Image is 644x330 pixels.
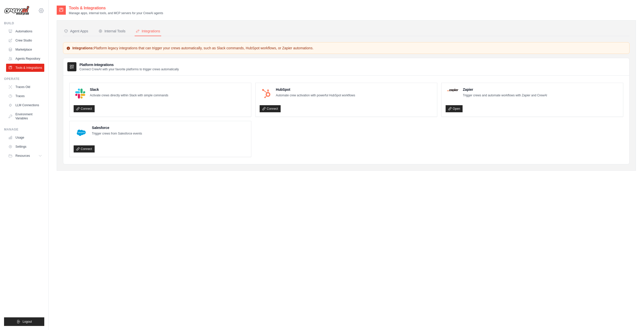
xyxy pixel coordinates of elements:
[6,83,44,91] a: Traces Old
[6,64,44,72] a: Tools & Integrations
[6,55,44,63] a: Agents Repository
[4,317,44,326] button: Logout
[446,105,463,112] a: Open
[4,6,29,15] img: Logo
[6,143,44,151] a: Settings
[276,87,355,92] h4: HubSpot
[6,92,44,100] a: Traces
[463,87,547,92] h4: Zapier
[90,93,168,98] p: Activate crews directly within Slack with simple commands
[276,93,355,98] p: Automate crew activation with powerful HubSpot workflows
[136,29,160,34] div: Integrations
[4,21,44,25] div: Build
[79,62,179,67] h3: Platform Integrations
[90,87,168,92] h4: Slack
[74,105,95,112] a: Connect
[69,11,163,15] p: Manage apps, internal tools, and MCP servers for your CrewAI agents
[63,27,89,36] button: Agent Apps
[6,152,44,160] button: Resources
[64,29,88,34] div: Agent Apps
[260,105,281,112] a: Connect
[79,67,179,71] p: Connect CrewAI with your favorite platforms to trigger crews automatically
[4,127,44,131] div: Manage
[69,5,163,11] h2: Tools & Integrations
[72,46,94,50] strong: Integrations:
[75,89,85,99] img: Slack Logo
[135,27,161,36] button: Integrations
[74,145,95,152] a: Connect
[23,320,32,324] span: Logout
[75,127,87,139] img: Salesforce Logo
[261,89,271,99] img: HubSpot Logo
[97,27,127,36] button: Internal Tools
[6,27,44,35] a: Automations
[6,134,44,142] a: Usage
[6,101,44,109] a: LLM Connections
[6,36,44,45] a: Crew Studio
[6,110,44,122] a: Environment Variables
[15,154,30,158] span: Resources
[447,89,458,92] img: Zapier Logo
[66,46,626,51] p: Platform legacy integrations that can trigger your crews automatically, such as Slack commands, H...
[98,29,126,34] div: Internal Tools
[92,125,142,130] h4: Salesforce
[463,93,547,98] p: Trigger crews and automate workflows with Zapier and CrewAI
[92,131,142,136] p: Trigger crews from Salesforce events
[6,46,44,54] a: Marketplace
[4,77,44,81] div: Operate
